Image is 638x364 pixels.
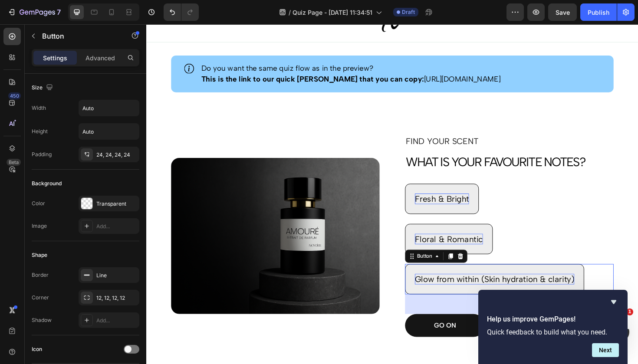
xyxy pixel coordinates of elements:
[274,211,367,243] button: <p>Floral &amp; Romantic</p>
[8,92,21,99] div: 450
[274,136,495,155] h2: Rich Text Editor. Editing area: main
[285,242,304,249] div: Button
[164,3,199,21] div: Undo/Redo
[42,31,116,41] p: Button
[580,3,617,21] button: Publish
[57,7,61,17] p: 7
[608,297,619,307] button: Hide survey
[284,179,342,190] p: Fresh & Bright
[275,137,494,154] p: WHAT IS YOUR FAVOURITE NOTES?
[32,294,49,302] div: Corner
[487,297,619,357] div: Help us improve GemPages!
[32,316,52,324] div: Shadow
[26,141,247,307] img: gempages_585149291761238674-289e2603-d99e-4f53-b1ce-e107602853d2.png
[32,345,42,353] div: Icon
[96,317,137,325] div: Add...
[43,53,67,62] p: Settings
[32,104,46,112] div: Width
[592,343,619,357] button: Next question
[86,53,115,62] p: Advanced
[58,41,375,52] p: Do you want the same quiz flow as in the preview?
[380,293,389,300] div: 48
[79,124,139,139] input: Auto
[32,82,55,94] div: Size
[487,328,619,336] p: Quick feedback to build what you need.
[32,251,47,259] div: Shape
[293,8,372,17] span: Quiz Page - [DATE] 11:34:51
[402,8,415,16] span: Draft
[79,100,139,116] input: Auto
[32,271,49,279] div: Border
[556,9,570,16] span: Save
[32,180,62,187] div: Background
[96,272,137,279] div: Line
[146,24,638,364] iframe: Design area
[96,223,137,230] div: Add...
[96,200,137,208] div: Transparent
[284,179,342,190] div: Rich Text Editor. Editing area: main
[274,254,464,286] button: <p>Glow from within (Skin hydration &amp; clarity)</p>
[274,307,358,331] button: <p>GO ON</p>
[96,294,137,302] div: 12, 12, 12, 12
[275,118,494,129] p: FIND YOUR SCENT
[32,222,47,230] div: Image
[32,151,52,158] div: Padding
[626,308,633,315] span: 1
[289,8,291,17] span: /
[284,264,453,275] p: Glow from within (Skin hydration & clarity)
[588,8,609,17] div: Publish
[58,52,375,64] p: [URL][DOMAIN_NAME]
[96,151,137,159] div: 24, 24, 24, 24
[487,314,619,325] h2: Help us improve GemPages!
[274,169,352,201] button: <p>Fresh &amp; Bright</p>
[3,3,65,21] button: 7
[58,53,294,63] strong: This is the link to our quick [PERSON_NAME] that you can copy:
[7,159,21,166] div: Beta
[284,222,356,233] p: Floral & Romantic
[32,200,45,207] div: Color
[305,315,328,324] p: GO ON
[284,222,356,233] div: Rich Text Editor. Editing area: main
[548,3,577,21] button: Save
[32,128,48,135] div: Height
